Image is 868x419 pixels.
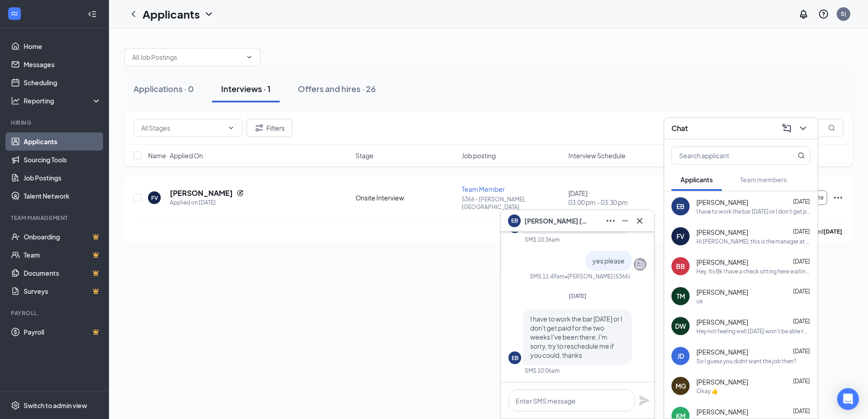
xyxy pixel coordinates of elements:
[569,292,587,299] span: [DATE]
[355,193,456,202] div: Onsite Interview
[24,55,101,73] a: Messages
[568,151,626,160] span: Interview Schedule
[88,10,97,19] svg: Collapse
[24,151,101,169] a: Sourcing Tools
[11,214,99,222] div: Team Management
[793,408,810,414] span: [DATE]
[793,228,810,235] span: [DATE]
[676,262,685,271] div: BB
[618,214,632,228] button: Minimize
[24,246,101,264] a: TeamCrown
[634,215,645,226] svg: Cross
[298,83,376,94] div: Offers and hires · 26
[568,198,669,207] span: 03:00 pm - 03:30 pm
[676,232,685,241] div: FV
[512,354,518,362] div: EB
[620,215,631,226] svg: Minimize
[793,378,810,385] span: [DATE]
[796,121,810,136] button: ChevronDown
[24,73,101,92] a: Scheduling
[151,194,158,202] div: FV
[355,151,374,160] span: Stage
[828,124,835,132] svg: MagnifyingGlass
[696,228,748,237] span: [PERSON_NAME]
[696,347,748,356] span: [PERSON_NAME]
[24,96,102,105] div: Reporting
[592,257,625,265] span: yes please
[11,96,20,105] svg: Analysis
[148,151,203,160] span: Name · Applied On
[141,123,224,133] input: All Stages
[24,401,87,410] div: Switch to admin view
[818,9,829,19] svg: QuestionInfo
[10,9,19,18] svg: WorkstreamLogo
[632,214,647,228] button: Cross
[568,189,669,207] div: [DATE]
[671,123,688,133] h3: Chat
[740,175,787,184] span: Team members
[677,351,684,361] div: JD
[841,10,846,18] div: S(
[696,258,748,267] span: [PERSON_NAME]
[672,147,779,164] input: Search applicant
[170,188,233,198] h5: [PERSON_NAME]
[525,236,560,244] div: SMS 10:36am
[676,292,685,301] div: TM
[128,9,139,19] a: ChevronLeft
[696,287,748,297] span: [PERSON_NAME]
[798,152,805,159] svg: MagnifyingGlass
[24,282,101,300] a: SurveysCrown
[237,190,244,197] svg: Reapply
[798,9,809,19] svg: Notifications
[696,377,748,386] span: [PERSON_NAME]
[696,327,810,335] div: Hey not feeling well [DATE] won’t be able to come in I’ve got some type of [MEDICAL_DATA] really ...
[639,395,650,406] svg: Plane
[143,6,200,22] h1: Applicants
[246,54,253,61] svg: ChevronDown
[676,381,686,390] div: MG
[254,122,265,133] svg: Filter
[524,216,588,226] span: [PERSON_NAME] [PERSON_NAME]
[824,228,842,235] b: [DATE]
[11,119,99,127] div: Hiring
[696,208,810,215] div: I have to work the bar [DATE] or I don't get paid for the two weeks I've been there, I'm sorry, t...
[462,195,562,211] p: 5366 - [PERSON_NAME], [GEOGRAPHIC_DATA]
[24,37,101,55] a: Home
[565,273,630,280] span: • [PERSON_NAME] (5366)
[793,318,810,325] span: [DATE]
[696,268,810,275] div: Hey. Its Bk I have a check sitting here waiting for you. Thanks [PERSON_NAME]
[24,323,101,341] a: PayrollCrown
[530,315,622,359] span: I have to work the bar [DATE] or I don't get paid for the two weeks I've been there, I'm sorry, t...
[696,198,748,207] span: [PERSON_NAME]
[462,151,496,160] span: Job posting
[24,264,101,282] a: DocumentsCrown
[246,119,292,137] button: Filter Filters
[781,123,792,134] svg: ComposeMessage
[793,288,810,295] span: [DATE]
[696,317,748,326] span: [PERSON_NAME]
[779,121,794,136] button: ComposeMessage
[793,348,810,355] span: [DATE]
[696,357,796,365] div: So I guess you didnt want the job then?
[833,192,843,203] svg: Ellipses
[221,83,271,94] div: Interviews · 1
[696,238,810,245] div: Hi [PERSON_NAME], this is the manager at Burger King Your interview with us for the Team Member i...
[24,187,101,205] a: Talent Network
[635,259,646,270] svg: Company
[793,198,810,205] span: [DATE]
[696,387,718,395] div: Okay 👍
[603,214,618,228] button: Ellipses
[24,132,101,151] a: Applicants
[530,273,565,280] div: SMS 11:49am
[605,215,616,226] svg: Ellipses
[227,124,235,132] svg: ChevronDown
[676,202,685,211] div: EB
[170,198,244,207] div: Applied on [DATE]
[696,407,748,416] span: [PERSON_NAME]
[525,367,560,375] div: SMS 10:06am
[793,258,810,265] span: [DATE]
[133,83,194,94] div: Applications · 0
[11,309,99,317] div: Payroll
[675,322,686,331] div: DW
[681,175,713,184] span: Applicants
